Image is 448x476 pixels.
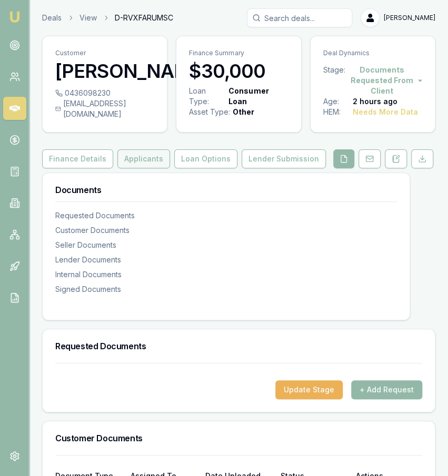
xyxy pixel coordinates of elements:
[323,65,345,96] div: Stage:
[174,149,237,168] button: Loan Options
[55,269,397,280] div: Internal Documents
[189,60,288,82] h3: $30,000
[345,65,422,96] button: Documents Requested From Client
[351,380,422,399] button: + Add Request
[55,88,154,98] div: 0436098230
[189,86,226,107] div: Loan Type:
[247,8,352,27] input: Search deals
[115,149,172,168] a: Applicants
[323,107,353,117] div: HEM:
[55,240,397,250] div: Seller Documents
[42,13,173,23] nav: breadcrumb
[55,225,397,236] div: Customer Documents
[275,380,343,399] button: Update Stage
[55,98,154,119] div: [EMAIL_ADDRESS][DOMAIN_NAME]
[353,107,418,117] div: Needs More Data
[240,149,328,168] a: Lender Submission
[55,186,397,194] h3: Documents
[115,13,173,23] span: D-RVXFARUMSC
[55,255,397,265] div: Lender Documents
[189,49,288,57] p: Finance Summary
[323,96,353,107] div: Age:
[42,13,62,23] a: Deals
[42,149,115,168] a: Finance Details
[228,86,286,107] div: Consumer Loan
[172,149,240,168] a: Loan Options
[384,14,435,22] span: [PERSON_NAME]
[55,49,154,57] p: Customer
[55,60,154,82] h3: [PERSON_NAME]
[55,434,422,442] h3: Customer Documents
[117,149,170,168] button: Applicants
[55,210,397,221] div: Requested Documents
[353,96,397,107] div: 2 hours ago
[8,11,21,23] img: emu-icon-u.png
[242,149,326,168] button: Lender Submission
[323,49,422,57] p: Deal Dynamics
[79,13,97,23] a: View
[55,284,397,295] div: Signed Documents
[55,342,422,350] h3: Requested Documents
[189,107,230,117] div: Asset Type :
[232,107,254,117] div: Other
[42,149,113,168] button: Finance Details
